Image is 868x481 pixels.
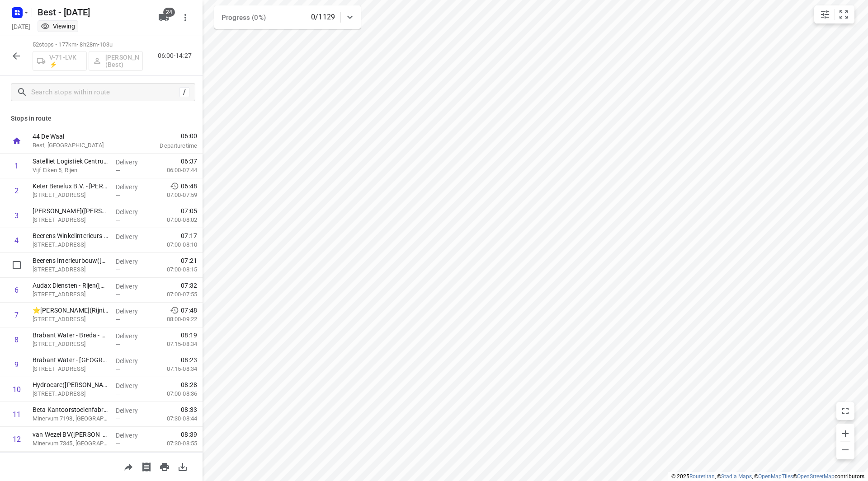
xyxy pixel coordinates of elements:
span: 08:33 [181,405,197,414]
p: 07:00-08:02 [152,215,197,224]
div: 8 [14,336,19,344]
span: 08:19 [181,331,197,340]
span: 07:48 [181,306,197,315]
span: — [116,391,120,397]
span: — [116,341,120,348]
span: Print shipping labels [137,462,156,471]
p: van Wezel BV(Elaine Rooij) [33,430,108,439]
span: 06:00 [137,131,197,140]
p: Delivery [116,332,149,341]
p: 07:00-08:36 [152,389,197,398]
div: 7 [14,311,19,319]
div: / [179,87,189,97]
button: 24 [155,9,173,27]
p: 07:15-08:34 [152,340,197,349]
span: Share route [119,462,137,471]
p: 07:00-07:59 [152,191,197,200]
span: 07:17 [181,231,197,240]
span: 07:32 [181,281,197,290]
a: Routetitan [689,473,715,480]
div: 1 [14,162,19,170]
p: Minervum 7345, [GEOGRAPHIC_DATA] [33,439,108,448]
p: Delivery [116,356,149,365]
p: [STREET_ADDRESS] [33,340,108,349]
p: [STREET_ADDRESS] [33,265,108,274]
p: Beta Kantoorstoelenfabriek B.V.(Bertil Sachteleben) [33,405,108,414]
div: You are currently in view mode. To make any changes, go to edit project. [41,22,75,31]
p: 07:00-07:55 [152,290,197,299]
span: • [98,41,99,48]
p: 06:00-07:44 [152,166,197,175]
p: 07:00-08:10 [152,240,197,249]
span: — [116,167,120,174]
span: — [116,217,120,224]
p: Delivery [116,207,149,216]
span: Select [8,256,26,274]
span: 07:21 [181,256,197,265]
p: [STREET_ADDRESS] [33,215,108,224]
span: 06:48 [181,182,197,191]
p: [STREET_ADDRESS] [33,389,108,398]
span: Download route [174,462,192,471]
p: Satelliet Logistiek Centrum(Chantal van Laarhoven) [33,157,108,166]
p: 52 stops • 177km • 8h28m [33,41,143,49]
input: Search stops within route [31,85,179,99]
p: Beerens Interieurbouw(Marijke Beerens) [33,256,108,265]
p: Delivery [116,406,149,415]
p: Best, [GEOGRAPHIC_DATA] [33,141,127,150]
p: Delivery [116,431,149,440]
span: 103u [99,41,113,48]
svg: Early [170,306,179,315]
div: 3 [14,211,19,220]
p: 07:00-08:15 [152,265,197,274]
p: [STREET_ADDRESS] [33,364,108,374]
div: 11 [13,410,21,419]
p: Delivery [116,158,149,167]
a: Stadia Maps [721,473,752,480]
p: Beerens Winkelinterieurs BV(Marijke Beerens) [33,231,108,240]
p: 06:00-14:27 [158,51,195,61]
p: ⭐Antea Oosterhout(Rijnie Trip) [33,306,108,315]
svg: Early [170,182,179,191]
span: — [116,316,120,323]
span: 08:23 [181,355,197,364]
div: small contained button group [814,5,854,23]
p: 07:30-08:44 [152,414,197,423]
p: Keter Benelux B.V. - Rijen kantoor(Yuksel Simsek) [33,182,108,191]
p: Audax Diensten - Rijen(Patricia Ligthart) [33,281,108,290]
p: Departure time [137,141,197,150]
div: Progress (0%)0/1129 [214,5,361,29]
span: 08:39 [181,430,197,439]
button: More [176,9,194,27]
p: [STREET_ADDRESS] [33,191,108,200]
p: 0/1129 [311,12,335,23]
div: 10 [13,385,21,394]
span: — [116,440,120,447]
p: Beneluxweg 125, Oosterhout Nb [33,315,108,324]
p: Brabant Water - Breda - Magazijn(Frans van de Wal/ Patrick Maas) [33,331,108,340]
span: — [116,416,120,422]
p: Delivery [116,257,149,266]
p: Delivery [116,282,149,291]
p: [STREET_ADDRESS] [33,240,108,249]
p: 07:15-08:34 [152,364,197,374]
p: Delivery [116,232,149,241]
span: Progress (0%) [222,14,266,22]
p: Vijf Eiken 5, Rijen [33,166,108,175]
span: 08:28 [181,380,197,389]
p: Delivery [116,381,149,390]
div: 6 [14,286,19,294]
span: Print route [156,462,174,471]
span: 06:37 [181,157,197,166]
span: — [116,266,120,273]
span: — [116,242,120,248]
p: Delivery [116,307,149,316]
p: Delivery [116,182,149,191]
p: Keter Benelux B.V. - Rijen(Kim Wijnhoven) [33,206,108,215]
div: 2 [14,187,19,195]
p: Stops in route [11,114,192,123]
div: 4 [14,236,19,245]
span: — [116,192,120,199]
span: — [116,366,120,373]
p: 08:00-09:22 [152,315,197,324]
